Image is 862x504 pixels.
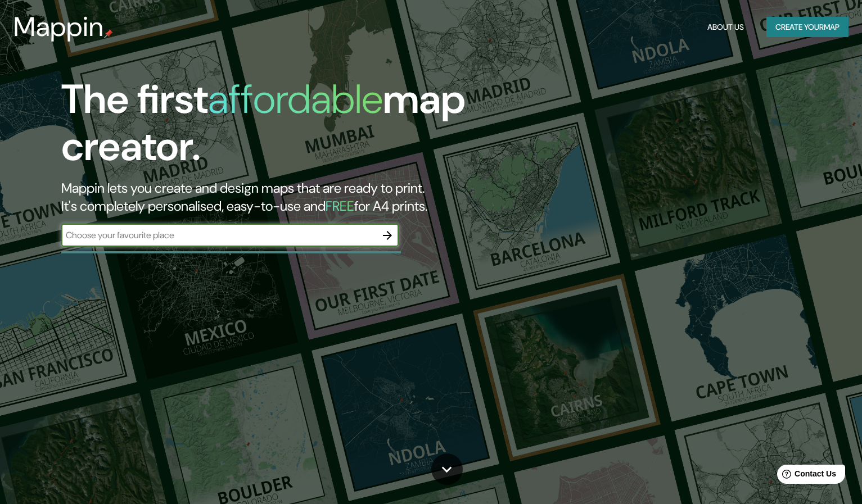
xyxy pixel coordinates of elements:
h1: The first map creator. [61,76,493,179]
img: mappin-pin [104,29,113,38]
button: About Us [703,17,748,38]
iframe: Help widget launcher [762,460,850,492]
h1: affordable [208,73,383,125]
input: Choose your favourite place [61,229,376,242]
h5: FREE [326,197,354,215]
button: Create yourmap [766,17,849,38]
h3: Mappin [13,11,104,43]
h2: Mappin lets you create and design maps that are ready to print. It's completely personalised, eas... [61,179,493,215]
